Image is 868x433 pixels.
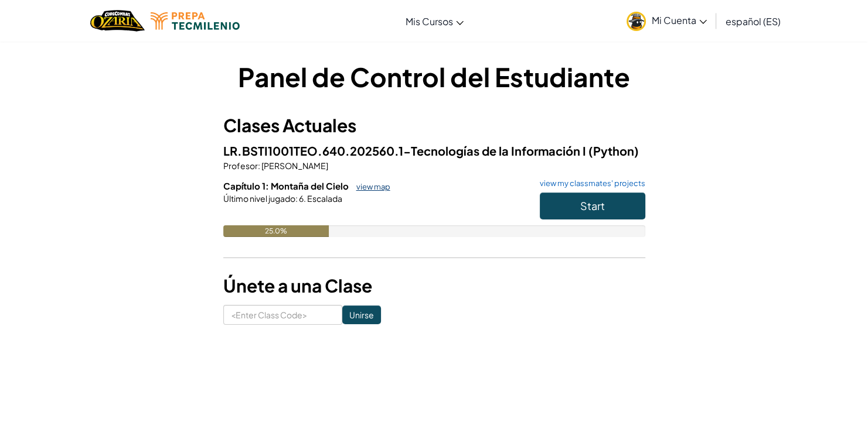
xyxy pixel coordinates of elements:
[90,9,145,33] a: Ozaria by CodeCombat logo
[260,160,328,171] span: [PERSON_NAME]
[223,193,295,204] span: Último nivel jugado
[652,14,707,26] span: Mi Cuenta
[534,180,645,187] a: view my classmates' projects
[298,193,306,204] span: 6.
[306,193,342,204] span: Escalada
[223,225,329,237] div: 25.0%
[223,160,258,171] span: Profesor
[151,12,240,30] img: Tecmilenio logo
[342,305,381,324] input: Unirse
[540,193,645,219] button: Start
[223,59,645,95] h1: Panel de Control del Estudiante
[580,199,605,212] span: Start
[350,182,390,191] a: view map
[223,112,645,139] h3: Clases Actuales
[223,305,342,325] input: <Enter Class Code>
[400,5,469,37] a: Mis Cursos
[621,2,713,39] a: Mi Cuenta
[720,5,787,37] a: español (ES)
[627,12,646,31] img: avatar
[258,160,260,171] span: :
[295,193,298,204] span: :
[588,143,639,158] span: (Python)
[726,15,781,28] span: español (ES)
[406,15,453,28] span: Mis Cursos
[90,9,145,33] img: Home
[223,143,588,158] span: LR.BSTI1001TEO.640.202560.1-Tecnologías de la Información I
[223,273,645,299] h3: Únete a una Clase
[223,180,350,191] span: Capítulo 1: Montaña del Cielo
